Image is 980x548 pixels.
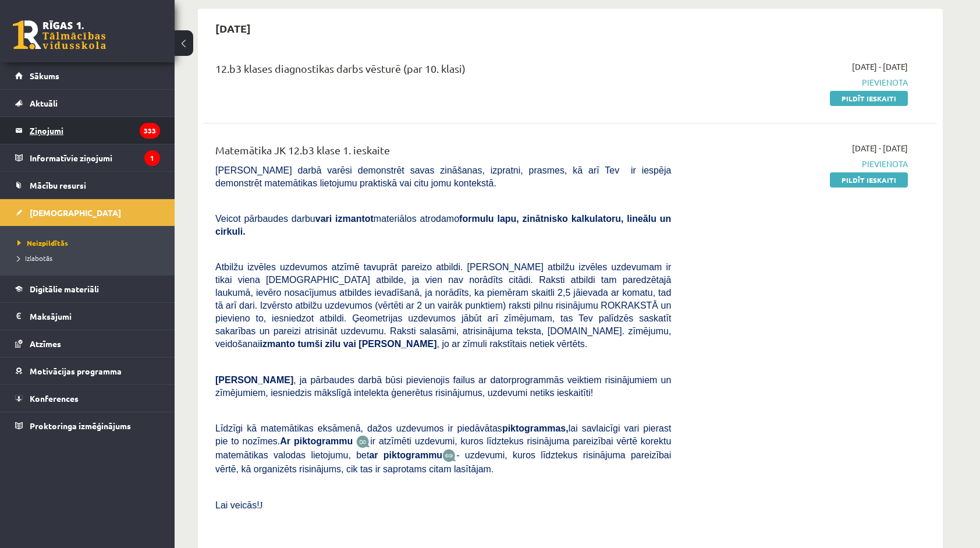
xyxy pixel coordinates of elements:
span: , ja pārbaudes darbā būsi pievienojis failus ar datorprogrammās veiktiem risinājumiem un zīmējumi... [215,375,671,398]
span: Līdzīgi kā matemātikas eksāmenā, dažos uzdevumos ir piedāvātas lai savlaicīgi vari pierast pie to... [215,423,671,446]
a: Informatīvie ziņojumi1 [15,144,160,171]
span: Atbilžu izvēles uzdevumos atzīmē tavuprāt pareizo atbildi. [PERSON_NAME] atbilžu izvēles uzdevuma... [215,262,671,349]
i: 333 [140,123,160,139]
span: J [260,500,263,510]
a: Neizpildītās [17,238,163,248]
b: vari izmantot [315,214,374,224]
a: Konferences [15,385,160,412]
span: Digitālie materiāli [30,284,99,294]
a: Motivācijas programma [15,358,160,384]
b: Ar piktogrammu [280,436,353,446]
b: formulu lapu, zinātnisko kalkulatoru, lineālu un cirkuli. [215,214,671,236]
span: [PERSON_NAME] darbā varēsi demonstrēt savas zināšanas, izpratni, prasmes, kā arī Tev ir iespēja d... [215,165,671,188]
span: Pievienota [688,158,908,170]
a: Atzīmes [15,330,160,357]
span: Izlabotās [17,253,52,263]
a: Izlabotās [17,253,163,263]
a: Maksājumi [15,303,160,330]
a: Sākums [15,62,160,89]
span: Neizpildītās [17,238,68,248]
div: 12.b3 klases diagnostikas darbs vēsturē (par 10. klasi) [215,61,671,82]
i: 1 [144,150,160,166]
span: Konferences [30,393,79,404]
b: ar piktogrammu [369,450,442,460]
legend: Maksājumi [30,303,160,330]
legend: Ziņojumi [30,117,160,144]
img: wKvN42sLe3LLwAAAABJRU5ErkJggg== [442,449,456,462]
span: [DEMOGRAPHIC_DATA] [30,207,121,218]
span: [PERSON_NAME] [215,375,293,385]
span: Pievienota [688,76,908,89]
a: [DEMOGRAPHIC_DATA] [15,199,160,226]
b: piktogrammas, [502,423,569,433]
span: Lai veicās! [215,500,260,510]
a: Mācību resursi [15,172,160,199]
span: Sākums [30,70,59,81]
b: izmanto [260,339,295,349]
a: Pildīt ieskaiti [830,172,908,188]
span: ir atzīmēti uzdevumi, kuros līdztekus risinājuma pareizībai vērtē korektu matemātikas valodas lie... [215,436,671,460]
span: [DATE] - [DATE] [852,142,908,154]
b: tumši zilu vai [PERSON_NAME] [297,339,436,349]
span: [DATE] - [DATE] [852,61,908,73]
a: Aktuāli [15,90,160,116]
a: Ziņojumi333 [15,117,160,144]
img: JfuEzvunn4EvwAAAAASUVORK5CYII= [356,435,370,448]
a: Proktoringa izmēģinājums [15,412,160,439]
h2: [DATE] [204,15,262,42]
div: Matemātika JK 12.b3 klase 1. ieskaite [215,142,671,164]
span: Atzīmes [30,338,61,349]
span: Veicot pārbaudes darbu materiālos atrodamo [215,214,671,236]
a: Rīgas 1. Tālmācības vidusskola [13,20,106,50]
legend: Informatīvie ziņojumi [30,144,160,171]
a: Pildīt ieskaiti [830,91,908,106]
span: Motivācijas programma [30,366,122,376]
span: Aktuāli [30,98,58,108]
span: Proktoringa izmēģinājums [30,420,131,431]
span: Mācību resursi [30,180,86,190]
a: Digitālie materiāli [15,275,160,302]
